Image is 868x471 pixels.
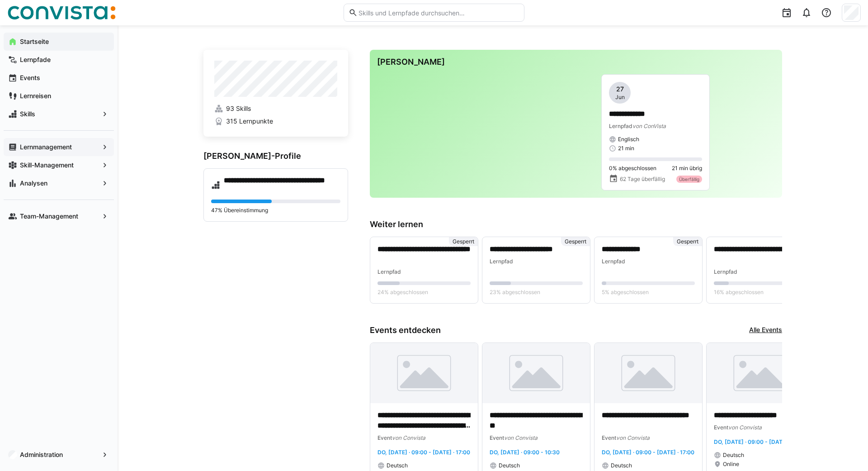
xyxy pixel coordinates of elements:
[714,289,764,296] span: 16% abgeschlossen
[377,449,470,456] span: Do, [DATE] · 09:00 - [DATE] · 17:00
[211,207,340,214] p: 47% Übereinstimmung
[728,424,762,431] span: von Convista
[482,343,590,404] img: image
[387,462,408,469] span: Deutsch
[723,452,744,459] span: Deutsch
[490,434,504,441] span: Event
[453,238,474,245] span: Gesperrt
[618,145,634,152] span: 21 min
[609,165,656,172] span: 0% abgeschlossen
[377,434,392,441] span: Event
[620,176,665,183] span: 62 Tage überfällig
[226,104,251,113] span: 93 Skills
[714,438,807,445] span: Do, [DATE] · 09:00 - [DATE] · 17:00
[490,258,513,265] span: Lernpfad
[714,424,728,431] span: Event
[677,238,698,245] span: Gesperrt
[594,343,702,404] img: image
[602,289,649,296] span: 5% abgeschlossen
[370,325,441,335] h3: Events entdecken
[672,165,702,172] span: 21 min übrig
[214,104,337,113] a: 93 Skills
[565,238,586,245] span: Gesperrt
[358,9,519,17] input: Skills und Lernpfade durchsuchen…
[226,117,273,126] span: 315 Lernpunkte
[723,461,739,468] span: Online
[707,343,814,404] img: image
[616,85,624,94] span: 27
[392,434,425,441] span: von Convista
[370,219,782,229] h3: Weiter lernen
[370,343,478,404] img: image
[377,57,775,67] h3: [PERSON_NAME]
[676,176,702,183] div: Überfällig
[490,289,540,296] span: 23% abgeschlossen
[490,449,560,456] span: Do, [DATE] · 09:00 - 10:30
[618,136,639,143] span: Englisch
[602,434,616,441] span: Event
[749,325,782,335] a: Alle Events
[632,123,666,129] span: von ConVista
[611,462,632,469] span: Deutsch
[504,434,538,441] span: von Convista
[377,268,401,275] span: Lernpfad
[602,258,625,265] span: Lernpfad
[203,151,348,161] h3: [PERSON_NAME]-Profile
[499,462,520,469] span: Deutsch
[602,449,694,456] span: Do, [DATE] · 09:00 - [DATE] · 17:00
[615,94,625,101] span: Jun
[616,434,650,441] span: von Convista
[377,289,428,296] span: 24% abgeschlossen
[609,123,632,129] span: Lernpfad
[714,268,737,275] span: Lernpfad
